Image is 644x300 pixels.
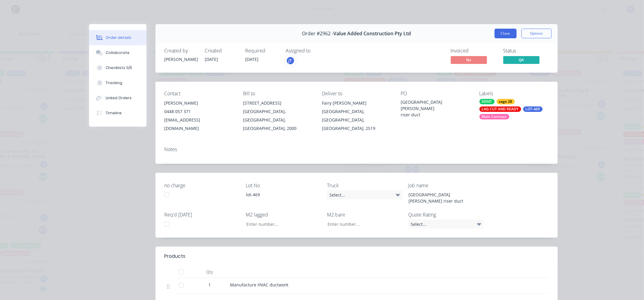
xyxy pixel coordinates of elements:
span: QA [503,56,540,64]
div: LOT-469 [523,106,543,112]
label: no charge [165,182,240,189]
div: Fairy [PERSON_NAME][GEOGRAPHIC_DATA], [GEOGRAPHIC_DATA], [GEOGRAPHIC_DATA], 2519 [322,99,391,133]
label: Quote Rating [408,211,484,218]
div: [GEOGRAPHIC_DATA][PERSON_NAME] riser duct [404,190,479,205]
div: 50INT [479,99,495,104]
div: Created by [165,48,198,54]
div: [GEOGRAPHIC_DATA], [GEOGRAPHIC_DATA], [GEOGRAPHIC_DATA], 2000 [243,107,312,133]
div: Products [165,253,186,260]
div: lot-469 [241,190,317,199]
label: M2 lagged [246,211,321,218]
div: Created [205,48,238,54]
div: Qty [192,266,228,278]
button: Tracking [89,75,146,90]
button: QA [503,56,540,65]
label: Req'd [DATE] [165,211,240,218]
div: PO [401,91,470,96]
button: Timeline [89,106,146,121]
div: Checklists 0/0 [106,65,132,71]
span: 1 [209,282,211,288]
div: [STREET_ADDRESS][GEOGRAPHIC_DATA], [GEOGRAPHIC_DATA], [GEOGRAPHIC_DATA], 2000 [243,99,312,133]
div: Labels [479,91,549,96]
div: Collaborate [106,50,130,55]
label: Lot No [246,182,321,189]
div: Deliver to [322,91,391,96]
input: Enter number... [241,219,321,229]
button: Collaborate [89,45,146,60]
div: cage 28 [497,99,515,104]
div: Notes [165,147,549,152]
div: [STREET_ADDRESS] [243,99,312,107]
div: Required [245,48,279,54]
div: Order details [106,35,131,40]
div: [PERSON_NAME]0448 057 371[EMAIL_ADDRESS][DOMAIN_NAME] [165,99,234,133]
div: Assigned to [286,48,346,54]
div: Timeline [106,110,122,116]
span: [DATE] [245,56,259,62]
div: Fairy [PERSON_NAME] [322,99,391,107]
span: [DATE] [205,56,218,62]
div: [PERSON_NAME] [165,99,234,107]
input: Enter number... [322,219,402,229]
button: Checklists 0/0 [89,60,146,75]
button: Linked Orders [89,90,146,106]
div: [GEOGRAPHIC_DATA][PERSON_NAME] riser duct [401,99,470,118]
label: Truck [327,182,402,189]
div: [GEOGRAPHIC_DATA], [GEOGRAPHIC_DATA], [GEOGRAPHIC_DATA], 2519 [322,107,391,133]
div: Select... [327,190,402,199]
div: Select... [408,219,484,229]
div: [PERSON_NAME] [165,56,198,62]
span: No [451,56,487,64]
div: [EMAIL_ADDRESS][DOMAIN_NAME] [165,116,234,133]
span: Manufacture HVAC ductwork [230,282,289,288]
div: Contact [165,91,234,96]
label: Job name [408,182,484,189]
div: Bill to [243,91,312,96]
span: Value Added Construction Pty Ltd [333,31,411,36]
div: 0448 057 371 [165,107,234,116]
div: Status [503,48,549,54]
div: Invoiced [451,48,496,54]
div: Linked Orders [106,95,132,101]
button: jT [286,56,295,65]
button: Close [495,29,517,38]
button: Options [521,29,552,38]
div: LAG CUT AND READY [479,106,521,112]
label: M2 bare [327,211,402,218]
div: Tracking [106,80,122,86]
button: Order details [89,30,146,45]
span: Order #2962 - [302,31,333,36]
div: Main Contract [479,114,509,119]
